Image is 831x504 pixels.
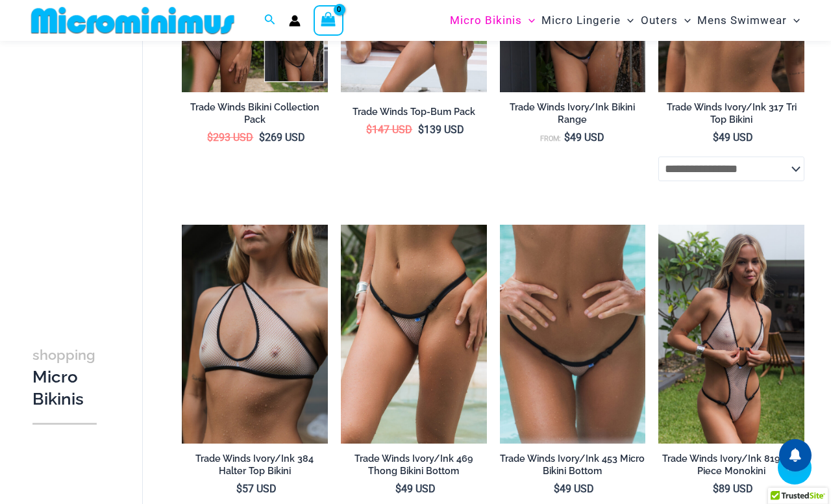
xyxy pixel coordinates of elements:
[445,2,805,39] nav: Site Navigation
[658,225,804,444] a: Trade Winds IvoryInk 819 One Piece 06Trade Winds IvoryInk 819 One Piece 03Trade Winds IvoryInk 81...
[32,44,149,303] iframe: TrustedSite Certified
[182,453,328,482] a: Trade Winds Ivory/Ink 384 Halter Top Bikini
[713,131,719,144] span: $
[32,347,95,363] span: shopping
[713,483,719,495] span: $
[450,4,522,37] span: Micro Bikinis
[395,483,401,495] span: $
[638,4,694,37] a: OutersMenu ToggleMenu Toggle
[395,483,436,495] bdi: 49 USD
[366,123,412,136] bdi: 147 USD
[207,131,253,144] bdi: 293 USD
[341,225,487,444] img: Trade Winds IvoryInk 469 Thong 01
[564,131,570,144] span: $
[658,453,804,477] h2: Trade Winds Ivory/Ink 819 One Piece Monokini
[641,4,678,37] span: Outers
[447,4,538,37] a: Micro BikinisMenu ToggleMenu Toggle
[26,6,240,35] img: MM SHOP LOGO FLAT
[658,101,804,125] h2: Trade Winds Ivory/Ink 317 Tri Top Bikini
[259,131,305,144] bdi: 269 USD
[658,453,804,482] a: Trade Winds Ivory/Ink 819 One Piece Monokini
[341,225,487,444] a: Trade Winds IvoryInk 469 Thong 01Trade Winds IvoryInk 317 Top 469 Thong 06Trade Winds IvoryInk 31...
[341,453,487,477] h2: Trade Winds Ivory/Ink 469 Thong Bikini Bottom
[541,4,621,37] span: Micro Lingerie
[341,106,487,118] h2: Trade Winds Top-Bum Pack
[658,101,804,131] a: Trade Winds Ivory/Ink 317 Tri Top Bikini
[678,4,691,37] span: Menu Toggle
[500,225,646,444] a: Trade Winds IvoryInk 453 Micro 02Trade Winds IvoryInk 384 Top 453 Micro 06Trade Winds IvoryInk 38...
[366,123,372,136] span: $
[787,4,800,37] span: Menu Toggle
[713,483,753,495] bdi: 89 USD
[182,101,328,131] a: Trade Winds Bikini Collection Pack
[554,483,560,495] span: $
[264,12,276,29] a: Search icon link
[32,344,97,410] h3: Micro Bikinis
[341,106,487,123] a: Trade Winds Top-Bum Pack
[259,131,265,144] span: $
[418,123,464,136] bdi: 139 USD
[500,453,646,482] a: Trade Winds Ivory/Ink 453 Micro Bikini Bottom
[341,453,487,482] a: Trade Winds Ivory/Ink 469 Thong Bikini Bottom
[314,5,343,35] a: View Shopping Cart, empty
[540,134,561,143] span: From:
[500,225,646,444] img: Trade Winds IvoryInk 453 Micro 02
[694,4,803,37] a: Mens SwimwearMenu ToggleMenu Toggle
[554,483,594,495] bdi: 49 USD
[697,4,787,37] span: Mens Swimwear
[289,15,301,27] a: Account icon link
[236,483,277,495] bdi: 57 USD
[658,225,804,444] img: Trade Winds IvoryInk 819 One Piece 06
[418,123,424,136] span: $
[538,4,637,37] a: Micro LingerieMenu ToggleMenu Toggle
[564,131,604,144] bdi: 49 USD
[182,101,328,125] h2: Trade Winds Bikini Collection Pack
[500,101,646,131] a: Trade Winds Ivory/Ink Bikini Range
[713,131,753,144] bdi: 49 USD
[500,101,646,125] h2: Trade Winds Ivory/Ink Bikini Range
[522,4,535,37] span: Menu Toggle
[182,225,328,444] a: Trade Winds IvoryInk 384 Top 01Trade Winds IvoryInk 384 Top 469 Thong 03Trade Winds IvoryInk 384 ...
[236,483,242,495] span: $
[182,225,328,444] img: Trade Winds IvoryInk 384 Top 01
[207,131,213,144] span: $
[500,453,646,477] h2: Trade Winds Ivory/Ink 453 Micro Bikini Bottom
[182,453,328,477] h2: Trade Winds Ivory/Ink 384 Halter Top Bikini
[621,4,634,37] span: Menu Toggle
